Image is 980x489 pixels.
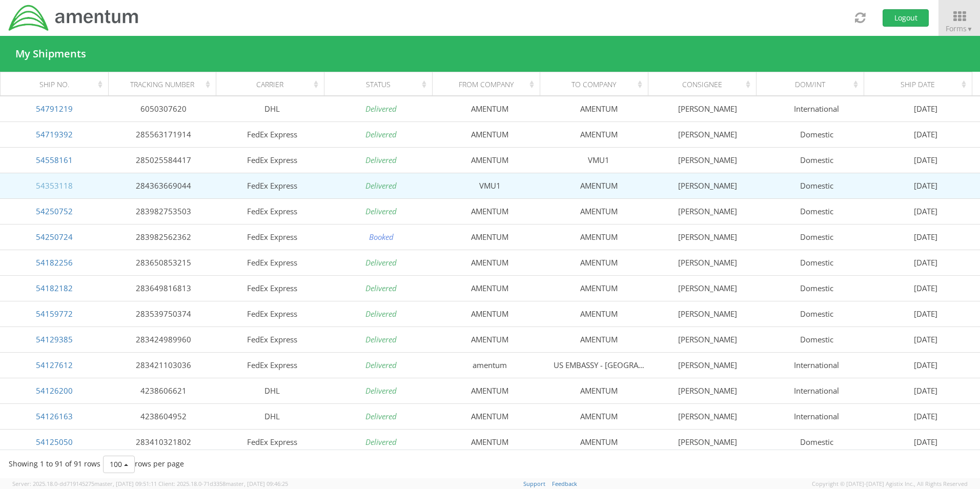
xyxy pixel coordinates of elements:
td: [PERSON_NAME] [654,224,762,250]
td: International [762,352,871,378]
td: AMENTUM [544,378,653,403]
td: AMENTUM [544,121,653,147]
td: AMENTUM [436,275,544,301]
div: To Company [549,79,645,90]
a: 54353118 [36,180,73,191]
td: [PERSON_NAME] [654,327,762,352]
td: AMENTUM [544,403,653,429]
div: From Company [441,79,537,90]
i: Delivered [365,155,397,165]
td: DHL [218,378,326,403]
td: amentum [436,352,544,378]
td: AMENTUM [544,327,653,352]
td: Domestic [762,275,871,301]
i: Delivered [365,180,397,191]
a: 54129385 [36,334,73,344]
td: FedEx Express [218,147,326,173]
img: dyn-intl-logo-049831509241104b2a82.png [8,4,140,32]
td: Domestic [762,198,871,224]
button: 100 [103,456,135,473]
button: Logout [883,9,929,27]
div: Status [333,79,428,90]
i: Delivered [365,104,397,114]
i: Delivered [365,334,397,344]
td: AMENTUM [436,147,544,173]
div: Dom/Int [765,79,861,90]
td: FedEx Express [218,429,326,455]
td: 283410321802 [109,429,217,455]
td: [PERSON_NAME] [654,352,762,378]
i: Delivered [365,206,397,216]
td: 284363669044 [109,173,217,198]
a: 54250752 [36,206,73,216]
td: Domestic [762,173,871,198]
td: 6050307620 [109,96,217,121]
td: AMENTUM [436,96,544,121]
a: 54159772 [36,309,73,319]
span: ▼ [967,25,973,33]
a: 54127612 [36,360,73,370]
td: AMENTUM [436,403,544,429]
td: AMENTUM [544,173,653,198]
i: Delivered [365,257,397,268]
td: US EMBASSY - [GEOGRAPHIC_DATA], [GEOGRAPHIC_DATA] [544,352,653,378]
td: AMENTUM [436,301,544,327]
td: Domestic [762,327,871,352]
a: 54791219 [36,104,73,114]
td: AMENTUM [544,250,653,275]
h4: My Shipments [15,48,86,59]
a: 54182182 [36,283,73,293]
td: 4238604952 [109,403,217,429]
td: 285025584417 [109,147,217,173]
td: International [762,378,871,403]
td: AMENTUM [544,301,653,327]
td: AMENTUM [544,198,653,224]
div: Tracking Number [117,79,213,90]
td: [PERSON_NAME] [654,301,762,327]
td: FedEx Express [218,301,326,327]
i: Delivered [365,437,397,447]
td: [PERSON_NAME] [654,429,762,455]
i: Delivered [365,283,397,293]
i: Delivered [365,309,397,319]
td: [PERSON_NAME] [654,250,762,275]
a: Support [523,480,545,487]
a: 54126163 [36,411,73,421]
div: Consignee [657,79,752,90]
td: [PERSON_NAME] [654,147,762,173]
span: Server: 2025.18.0-dd719145275 [12,480,157,487]
a: 54250724 [36,232,73,242]
td: VMU1 [544,147,653,173]
span: master, [DATE] 09:51:11 [94,480,157,487]
div: Carrier [226,79,321,90]
td: AMENTUM [436,250,544,275]
td: 283539750374 [109,301,217,327]
a: 54182256 [36,257,73,268]
td: AMENTUM [544,275,653,301]
a: 54126200 [36,385,73,396]
td: FedEx Express [218,224,326,250]
td: AMENTUM [436,224,544,250]
td: AMENTUM [436,378,544,403]
td: [PERSON_NAME] [654,378,762,403]
i: Delivered [365,360,397,370]
td: 283649816813 [109,275,217,301]
i: Delivered [365,129,397,139]
span: 100 [110,459,122,469]
span: Client: 2025.18.0-71d3358 [158,480,288,487]
td: [PERSON_NAME] [654,275,762,301]
td: DHL [218,96,326,121]
td: AMENTUM [436,327,544,352]
td: 283650853215 [109,250,217,275]
td: 283424989960 [109,327,217,352]
i: Delivered [365,411,397,421]
td: AMENTUM [436,121,544,147]
td: International [762,403,871,429]
td: [PERSON_NAME] [654,121,762,147]
td: Domestic [762,147,871,173]
td: FedEx Express [218,173,326,198]
i: Delivered [365,385,397,396]
td: 283982562362 [109,224,217,250]
td: [PERSON_NAME] [654,198,762,224]
td: [PERSON_NAME] [654,173,762,198]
